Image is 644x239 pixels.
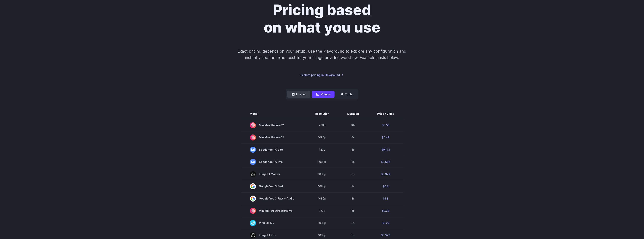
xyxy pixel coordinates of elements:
td: $0.49 [368,131,403,143]
td: 720p [306,143,338,156]
span: Kling 2.1 Master [250,171,297,177]
td: 5s [338,156,368,168]
td: 1080p [306,192,338,205]
td: $1.2 [368,192,403,205]
h1: Pricing based on what you use [217,2,427,36]
td: 1080p [306,217,338,229]
th: Duration [338,108,368,119]
td: 8s [338,180,368,192]
td: 6s [338,131,368,143]
td: 720p [306,205,338,217]
td: $0.924 [368,168,403,180]
span: MiniMax Hailuo 02 [250,122,297,128]
span: Seedance 1.0 Lite [250,147,297,153]
td: 1080p [306,131,338,143]
td: 1080p [306,168,338,180]
td: $0.28 [368,205,403,217]
td: $0.22 [368,217,403,229]
td: $0.143 [368,143,403,156]
a: Explore pricing in Playground [300,73,344,77]
td: 5s [338,217,368,229]
span: Kling 2.1 Pro [250,232,297,238]
td: 5s [338,143,368,156]
td: 8s [338,192,368,205]
th: Resolution [306,108,338,119]
span: Google Veo 3 Fast + Audio [250,196,297,202]
td: 1080p [306,180,338,192]
span: MiniMax Hailuo 02 [250,134,297,140]
th: Price / Video [368,108,403,119]
td: 1080p [306,156,338,168]
td: 5s [338,205,368,217]
td: $0.56 [368,119,403,131]
span: Seedance 1.0 Pro [250,159,297,165]
span: Vidu Q1 I2V [250,220,297,226]
span: MiniMax 01 Director/Live [250,208,297,214]
th: Model [241,108,306,119]
button: Images [287,91,310,98]
span: Google Veo 3 Fast [250,183,297,189]
td: 768p [306,119,338,131]
td: $0.565 [368,156,403,168]
button: Tools [336,91,357,98]
td: 5s [338,168,368,180]
button: Videos [312,91,335,98]
p: Exact pricing depends on your setup. Use the Playground to explore any configuration and instantl... [230,48,413,61]
td: 10s [338,119,368,131]
td: $0.8 [368,180,403,192]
